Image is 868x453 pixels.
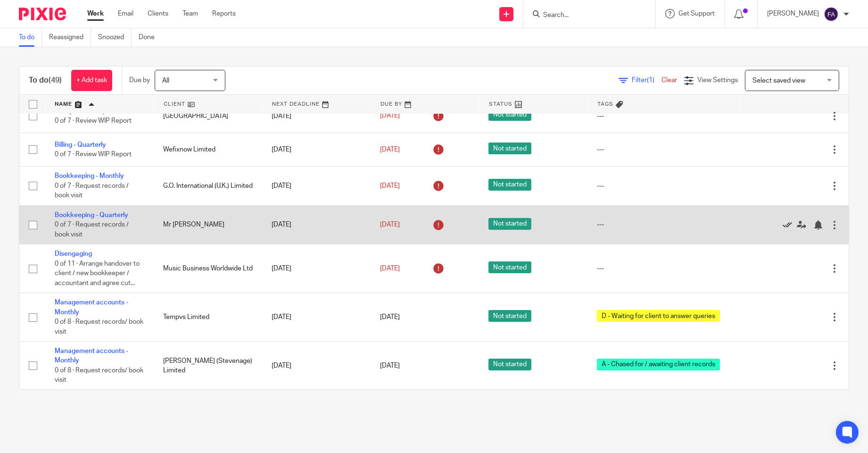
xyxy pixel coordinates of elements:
span: Get Support [678,10,715,17]
a: Mark as done [783,220,797,229]
div: --- [597,111,731,121]
span: [DATE] [380,183,400,189]
h1: To do [29,75,62,85]
span: 0 of 7 · Request records / book visit [55,221,129,238]
div: --- [597,145,731,154]
span: [DATE] [380,362,400,369]
span: 0 of 7 · Request records / book visit [55,183,129,199]
span: All [162,77,169,84]
span: 0 of 8 · Request records/ book visit [55,367,143,384]
td: Wefixnow Limited [154,133,262,166]
a: Reports [212,9,236,18]
a: Clients [148,9,168,18]
td: [DATE] [262,133,371,166]
a: Reassigned [49,28,91,47]
span: [DATE] [380,265,400,272]
a: Billing - Quarterly [55,142,106,148]
span: [DATE] [380,221,400,228]
td: [DATE] [262,99,371,133]
span: (49) [49,76,62,84]
p: Due by [129,75,150,85]
td: [DATE] [262,244,371,293]
a: Snoozed [98,28,132,47]
td: Tempvs Limited [154,293,262,342]
a: To do [19,28,42,47]
span: 0 of 8 · Request records/ book visit [55,319,143,335]
span: 0 of 11 · Arrange handover to client / new bookkeeper / accountant and agree cut... [55,260,140,286]
td: [DATE] [262,293,371,342]
a: Disengaging [55,251,92,257]
span: Tags [597,101,613,107]
input: Search [542,11,627,20]
div: --- [597,220,731,229]
a: + Add task [71,70,112,91]
td: Music Business Worldwide Ltd [154,244,262,293]
p: [PERSON_NAME] [767,9,819,18]
span: 0 of 7 · Review WIP Report [55,151,132,158]
span: Not started [488,310,531,322]
span: Not started [488,179,531,191]
a: Email [118,9,133,18]
td: [GEOGRAPHIC_DATA] [154,99,262,133]
img: svg%3E [824,7,839,22]
span: Not started [488,143,531,154]
span: A - Chased for / awaiting client records [597,359,720,370]
span: [DATE] [380,113,400,119]
a: Management accounts - Monthly [55,348,128,364]
span: Not started [488,218,531,230]
span: View Settings [697,77,738,84]
td: Mr [PERSON_NAME] [154,205,262,244]
a: Clear [661,77,677,84]
td: [DATE] [262,342,371,390]
span: Select saved view [752,77,805,84]
a: Bookkeeping - Monthly [55,173,124,179]
td: [PERSON_NAME] (Stevenage) Limited [154,342,262,390]
a: Management accounts - Monthly [55,299,128,315]
td: [DATE] [262,167,371,205]
a: Work [87,9,104,18]
span: Not started [488,109,531,121]
span: [DATE] [380,146,400,153]
a: Done [139,28,162,47]
div: --- [597,264,731,273]
a: Team [182,9,198,18]
td: G.O. International (U.K.) Limited [154,167,262,205]
span: 0 of 7 · Review WIP Report [55,117,132,124]
span: Not started [488,261,531,273]
span: Filter [632,77,661,84]
span: D - Waiting for client to answer queries [597,310,720,322]
a: Bookkeeping - Quarterly [55,212,128,218]
td: [DATE] [262,205,371,244]
span: [DATE] [380,314,400,320]
div: --- [597,181,731,191]
span: Not started [488,359,531,370]
span: (1) [647,77,654,84]
img: Pixie [19,8,66,20]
